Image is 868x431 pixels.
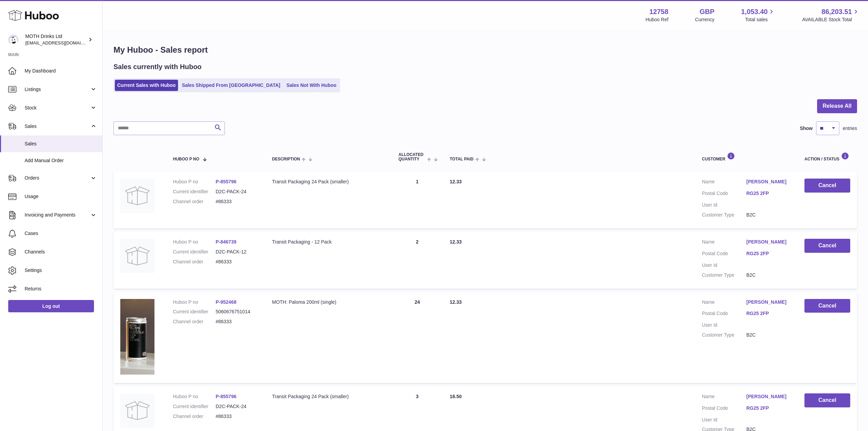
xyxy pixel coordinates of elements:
dt: Channel order [173,259,216,265]
div: Huboo Ref [646,16,668,23]
dt: User Id [702,322,746,328]
dd: D2C-PACK-12 [216,249,258,255]
dt: Huboo P no [173,239,216,245]
dd: D2C-PACK-24 [216,403,258,410]
a: P-952468 [216,299,236,305]
dt: User Id [702,417,746,423]
dt: Channel order [173,198,216,205]
span: Orders [25,175,90,181]
a: P-846739 [216,239,236,245]
button: Cancel [804,299,850,313]
span: Invoicing and Payments [25,212,90,218]
td: 2 [392,232,443,289]
dd: #86333 [216,259,258,265]
a: 86,203.51 AVAILABLE Stock Total [802,7,860,23]
div: Currency [695,16,715,23]
dt: Name [702,393,746,402]
dt: Name [702,239,746,247]
span: Description [272,157,300,161]
div: Customer [702,152,791,161]
span: Returns [25,286,97,292]
dt: Current identifier [173,188,216,195]
a: Sales Not With Huboo [284,80,339,91]
strong: GBP [700,7,714,16]
h2: Sales currently with Huboo [113,62,202,71]
dt: User Id [702,262,746,269]
span: AVAILABLE Stock Total [802,16,860,23]
span: Add Manual Order [25,157,97,164]
img: 127581729090972.png [120,299,154,375]
dt: Customer Type [702,212,746,218]
a: [PERSON_NAME] [746,393,791,400]
span: Cases [25,230,97,237]
span: Channels [25,249,97,255]
div: Transit Packaging - 12 Pack [272,239,385,245]
h1: My Huboo - Sales report [113,44,857,55]
button: Cancel [804,179,850,193]
div: MOTH: Paloma 200ml (single) [272,299,385,305]
dt: Channel order [173,413,216,420]
dd: #86333 [216,198,258,205]
dt: Name [702,299,746,307]
dt: Huboo P no [173,179,216,185]
div: MOTH Drinks Ltd [25,33,87,46]
strong: 12758 [649,7,668,16]
span: Total paid [450,157,474,161]
span: 1,053.40 [741,7,768,16]
td: 1 [392,172,443,228]
span: My Dashboard [25,68,97,74]
dt: Current identifier [173,403,216,410]
span: Listings [25,86,90,93]
a: Sales Shipped From [GEOGRAPHIC_DATA] [179,80,283,91]
span: Sales [25,123,90,130]
span: 12.33 [450,299,462,305]
dd: D2C-PACK-24 [216,188,258,195]
dt: Postal Code [702,405,746,413]
button: Cancel [804,239,850,253]
a: Current Sales with Huboo [115,80,178,91]
a: [PERSON_NAME] [746,179,791,185]
dt: Customer Type [702,272,746,278]
div: Transit Packaging 24 Pack (smaller) [272,179,385,185]
a: [PERSON_NAME] [746,239,791,245]
span: Huboo P no [173,157,199,161]
a: RG25 2FP [746,250,791,257]
dt: Postal Code [702,310,746,318]
dt: Customer Type [702,332,746,338]
dt: Postal Code [702,250,746,259]
dt: Name [702,179,746,187]
dd: B2C [746,332,791,338]
span: Total sales [745,16,775,23]
dd: B2C [746,272,791,278]
dt: Current identifier [173,249,216,255]
a: P-855796 [216,394,236,399]
span: Usage [25,193,97,200]
a: 1,053.40 Total sales [741,7,776,23]
dd: #86333 [216,318,258,325]
span: 12.33 [450,239,462,245]
a: RG25 2FP [746,405,791,412]
img: no-photo.jpg [120,239,154,273]
dd: B2C [746,212,791,218]
dt: Huboo P no [173,393,216,400]
label: Show [800,125,813,132]
span: entries [843,125,857,132]
a: [PERSON_NAME] [746,299,791,305]
button: Release All [817,99,857,113]
img: no-photo.jpg [120,393,154,428]
dd: 5060676751014 [216,309,258,315]
button: Cancel [804,393,850,407]
span: Sales [25,141,97,147]
span: ALLOCATED Quantity [398,153,425,161]
span: [EMAIL_ADDRESS][DOMAIN_NAME] [25,40,100,45]
a: P-855796 [216,179,236,184]
span: 12.33 [450,179,462,184]
div: Action / Status [804,152,850,161]
img: no-photo.jpg [120,179,154,213]
span: 18.50 [450,394,462,399]
a: RG25 2FP [746,190,791,197]
a: RG25 2FP [746,310,791,317]
dt: Current identifier [173,309,216,315]
dt: Postal Code [702,190,746,198]
dt: User Id [702,202,746,208]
